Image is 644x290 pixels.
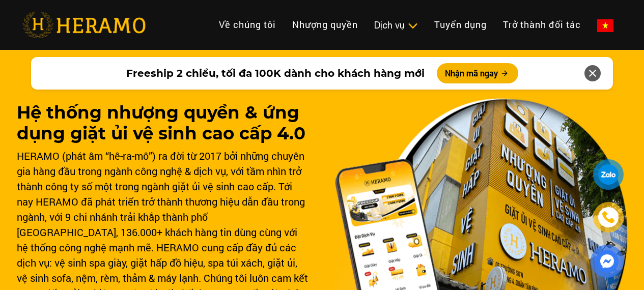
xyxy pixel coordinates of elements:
a: Nhượng quyền [284,14,366,36]
a: phone-icon [594,202,624,233]
span: Freeship 2 chiều, tối đa 100K dành cho khách hàng mới [126,66,425,81]
a: Trở thành đối tác [495,14,589,36]
button: Nhận mã ngay [437,63,518,83]
img: subToggleIcon [407,21,418,31]
a: Về chúng tôi [211,14,284,36]
img: heramo-logo.png [22,12,146,38]
a: Tuyển dụng [426,14,495,36]
img: phone-icon [602,211,614,223]
img: vn-flag.png [597,19,613,32]
div: Dịch vụ [374,18,418,32]
h1: Hệ thống nhượng quyền & ứng dụng giặt ủi vệ sinh cao cấp 4.0 [17,102,310,144]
